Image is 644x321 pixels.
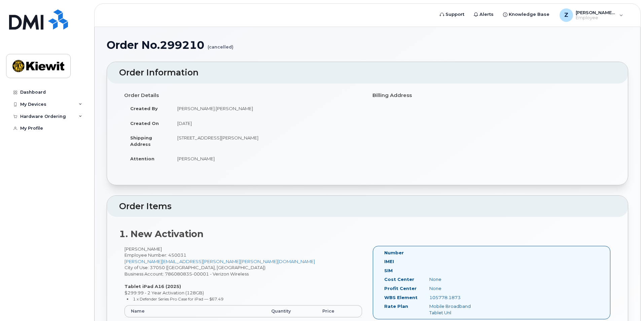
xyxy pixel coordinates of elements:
h2: Order Information [119,68,616,77]
strong: Shipping Address [130,135,152,147]
small: 1 x Defender Series Pro Case for iPad — $67.49 [133,296,223,301]
span: Employee Number: 450031 [124,252,186,258]
td: [DATE] [171,116,362,131]
h1: Order No.299210 [107,39,628,51]
th: Quantity [265,305,316,317]
h4: Billing Address [372,93,611,98]
strong: Created By [130,106,158,111]
div: 105778.1873 [424,294,488,301]
a: [PERSON_NAME][EMAIL_ADDRESS][PERSON_NAME][PERSON_NAME][DOMAIN_NAME] [124,259,315,264]
label: IMEI [384,258,394,265]
td: [STREET_ADDRESS][PERSON_NAME] [171,130,362,151]
label: WBS Element [384,294,418,301]
div: Mobile Broadband Tablet Unl [424,303,488,316]
td: [PERSON_NAME] [171,151,362,166]
h2: Order Items [119,202,616,211]
label: Cost Center [384,276,414,283]
small: (cancelled) [208,39,234,50]
label: SIM [384,267,393,274]
strong: Tablet iPad A16 (2025) [124,284,181,289]
th: Price [316,305,362,317]
strong: 1. New Activation [119,228,204,239]
div: None [424,285,488,292]
th: Name [124,305,265,317]
label: Profit Center [384,285,417,292]
label: Rate Plan [384,303,408,310]
strong: Attention [130,156,154,161]
label: Number [384,250,404,256]
td: [PERSON_NAME].[PERSON_NAME] [171,101,362,116]
strong: Created On [130,121,159,126]
h4: Order Details [124,93,362,98]
div: None [424,276,488,283]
